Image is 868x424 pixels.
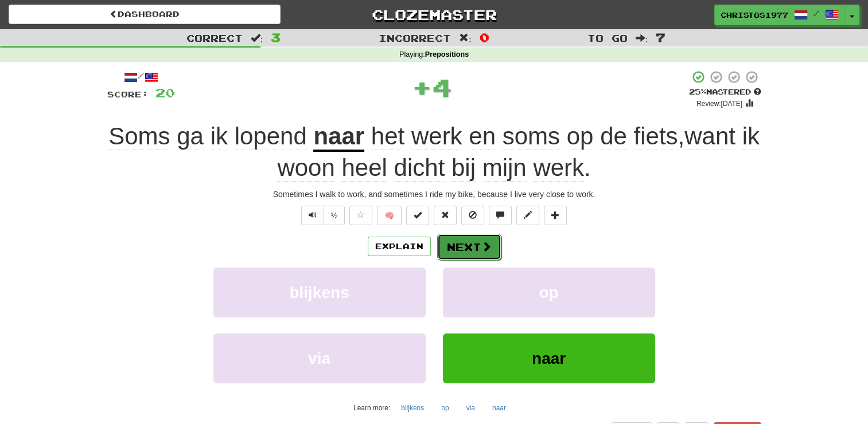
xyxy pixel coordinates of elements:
u: naar [313,123,364,152]
div: Sometimes I walk to work, and sometimes I ride my bike, because I live very close to work. [107,189,761,200]
strong: Prepositions [425,50,469,58]
button: via [213,333,426,383]
button: Discuss sentence (alt+u) [489,206,512,225]
span: 20 [155,85,175,100]
span: ga [177,123,204,150]
span: Score: [107,89,149,99]
span: blijkens [289,284,349,301]
span: 7 [656,30,665,44]
span: 25 % [689,87,706,96]
span: Incorrect [379,32,451,44]
span: ik [211,123,228,150]
span: / [813,9,819,17]
button: 🧠 [377,206,402,225]
button: Play sentence audio (ctl+space) [301,206,324,225]
span: ik [742,123,760,150]
a: Clozemaster [298,5,570,25]
span: dicht [394,154,445,182]
span: , . [277,123,760,182]
span: werk [533,154,584,182]
span: 0 [480,30,489,44]
button: blijkens [395,399,430,417]
small: Review: [DATE] [696,100,742,108]
span: het [371,123,404,150]
button: blijkens [213,268,426,317]
button: Set this sentence to 100% Mastered (alt+m) [406,206,429,225]
span: Correct [186,32,243,44]
span: heel [341,154,387,182]
span: bij [451,154,476,182]
span: 3 [271,30,281,44]
span: woon [277,154,334,182]
div: Text-to-speech controls [299,206,345,225]
span: op [539,284,558,301]
button: Favorite sentence (alt+f) [349,206,372,225]
span: naar [532,350,566,367]
button: Edit sentence (alt+d) [516,206,539,225]
button: naar [443,333,655,383]
span: en [469,123,496,150]
span: : [636,33,648,43]
button: Ignore sentence (alt+i) [461,206,484,225]
span: : [459,33,472,43]
span: + [412,70,432,104]
span: Soms [108,123,170,150]
span: want [684,123,735,150]
span: werk [411,123,462,150]
a: Dashboard [9,5,281,24]
button: via [460,399,481,417]
button: Add to collection (alt+a) [544,206,567,225]
small: Learn more: [353,404,390,412]
span: : [251,33,263,43]
span: 4 [432,73,452,101]
span: soms [503,123,560,150]
span: mijn [482,154,527,182]
span: lopend [235,123,307,150]
div: Mastered [689,87,761,97]
button: naar [486,399,512,417]
span: via [308,350,330,367]
span: de [600,123,627,150]
span: op [567,123,594,150]
span: Christos1977 [721,10,788,20]
div: / [107,70,175,84]
span: fiets [633,123,678,150]
button: op [435,399,455,417]
span: To go [587,32,628,44]
a: Christos1977 / [714,5,845,25]
button: op [443,268,655,317]
button: Next [437,234,501,260]
button: ½ [324,206,345,225]
button: Explain [368,237,431,256]
button: Reset to 0% Mastered (alt+r) [434,206,457,225]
